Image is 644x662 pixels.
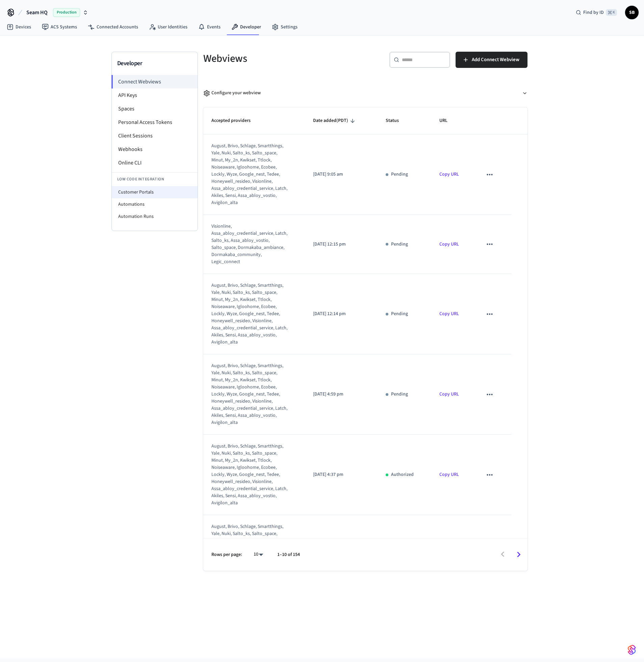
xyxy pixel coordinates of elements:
[211,116,259,126] span: Accepted providers
[112,88,198,102] li: API Keys
[439,241,459,248] a: Copy URL
[277,551,300,558] p: 1–10 of 154
[112,172,198,186] li: Low Code Integration
[53,8,80,17] span: Production
[313,391,369,398] p: [DATE] 4:59 pm
[583,9,604,16] span: Find by ID
[386,116,408,126] span: Status
[193,21,226,33] a: Events
[439,310,459,317] a: Copy URL
[112,156,198,170] li: Online CLI
[439,116,456,126] span: URL
[456,52,527,68] button: Add Connect Webview
[313,171,369,178] p: [DATE] 9:05 am
[211,143,289,206] div: august, brivo, schlage, smartthings, yale, nuki, salto_ks, salto_space, minut, my_2n, kwikset, tt...
[112,210,198,223] li: Automation Runs
[391,241,408,248] p: Pending
[226,21,266,33] a: Developer
[439,471,459,478] a: Copy URL
[266,21,303,33] a: Settings
[439,171,459,178] a: Copy URL
[82,21,144,33] a: Connected Accounts
[211,223,289,265] div: visionline, assa_abloy_credential_service, latch, salto_ks, assa_abloy_vostio, salto_space, dorma...
[1,21,36,33] a: Devices
[144,21,193,33] a: User Identities
[203,90,261,97] div: Configure your webview
[211,282,289,346] div: august, brivo, schlage, smartthings, yale, nuki, salto_ks, salto_space, minut, my_2n, kwikset, tt...
[112,102,198,116] li: Spaces
[313,471,369,478] p: [DATE] 4:37 pm
[391,391,408,398] p: Pending
[472,55,519,64] span: Add Connect Webview
[112,198,198,210] li: Automations
[117,59,192,68] h3: Developer
[391,171,408,178] p: Pending
[313,310,369,317] p: [DATE] 12:14 pm
[313,116,357,126] span: Date added(PDT)
[203,84,527,102] button: Configure your webview
[112,116,198,129] li: Personal Access Tokens
[391,310,408,317] p: Pending
[313,241,369,248] p: [DATE] 12:15 pm
[250,550,266,559] div: 10
[211,523,289,587] div: august, brivo, schlage, smartthings, yale, nuki, salto_ks, salto_space, minut, my_2n, kwikset, tt...
[111,75,198,88] li: Connect Webviews
[511,546,526,562] button: Go to next page
[112,186,198,198] li: Customer Portals
[625,6,639,19] button: SB
[112,129,198,143] li: Client Sessions
[26,8,48,17] span: Seam HQ
[626,6,638,19] span: SB
[211,443,289,507] div: august, brivo, schlage, smartthings, yale, nuki, salto_ks, salto_space, minut, my_2n, kwikset, tt...
[112,143,198,156] li: Webhooks
[391,471,414,478] p: Authorized
[570,6,622,19] div: Find by ID⌘ K
[211,551,242,558] p: Rows per page:
[628,644,636,655] img: SeamLogoGradient.69752ec5.svg
[439,391,459,398] a: Copy URL
[203,52,361,66] h5: Webviews
[211,362,289,426] div: august, brivo, schlage, smartthings, yale, nuki, salto_ks, salto_space, minut, my_2n, kwikset, tt...
[606,9,617,16] span: ⌘ K
[36,21,82,33] a: ACS Systems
